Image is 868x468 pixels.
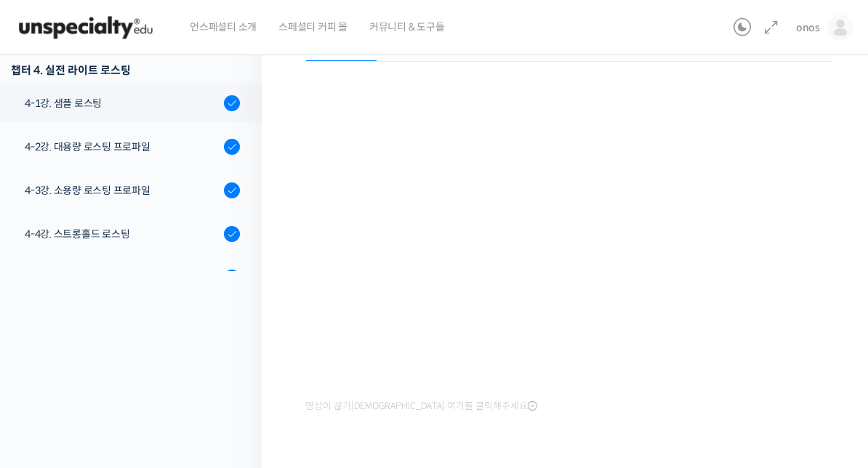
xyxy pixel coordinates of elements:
[11,60,240,80] div: 챕터 4. 실전 라이트 로스팅
[46,369,55,381] span: 홈
[25,182,220,198] div: 4-3강. 소용량 로스팅 프로파일
[133,370,150,382] span: 대화
[188,347,279,384] a: 설정
[96,347,188,384] a: 대화
[25,139,220,155] div: 4-2강. 대용량 로스팅 프로파일
[796,21,820,34] span: onos
[4,347,96,384] a: 홈
[25,226,220,242] div: 4-4강. 스트롱홀드 로스팅
[25,95,220,111] div: 4-1강. 샘플 로스팅
[225,369,242,381] span: 설정
[305,400,537,412] span: 영상이 끊기[DEMOGRAPHIC_DATA] 여기를 클릭해주세요
[25,270,220,286] div: 4-5강. 에티오피아 워시드 실전 로스팅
